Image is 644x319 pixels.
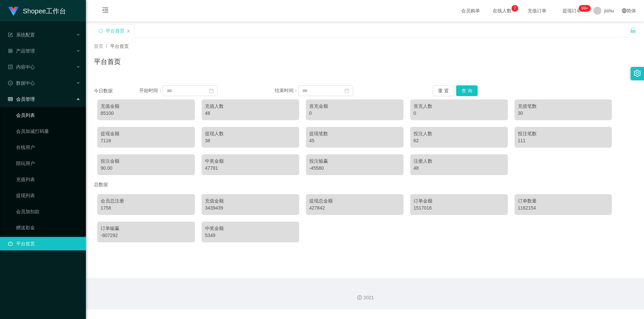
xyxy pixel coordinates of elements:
div: 1162154 [518,205,609,212]
div: 首充人数 [414,103,504,110]
div: 30 [518,110,609,117]
a: 在线用户 [16,141,80,154]
i: 图标: calendar [344,88,349,93]
a: 会员列表 [16,108,80,122]
div: 总数据 [94,178,636,191]
span: 提现订单 [559,8,585,13]
div: 3439439 [205,205,296,212]
i: 图标: close [126,29,130,33]
div: 会员总注册 [101,197,192,205]
div: 85100 [101,110,192,117]
i: 图标: profile [8,65,13,69]
div: 注册人数 [414,158,504,165]
h1: 平台首页 [94,57,121,67]
div: 中奖金额 [205,158,296,165]
span: 开始时间： [139,88,163,93]
div: 充值金额 [101,103,192,110]
div: 0 [414,110,504,117]
h1: Shopee工作台 [23,0,66,22]
div: 充值人数 [205,103,296,110]
div: 中奖金额 [205,225,296,232]
span: 平台首页 [110,44,129,49]
span: 内容中心 [8,64,35,70]
div: 提现笔数 [309,130,400,137]
span: 产品管理 [8,48,35,54]
div: 111 [518,137,609,144]
i: 图标: global [622,8,627,13]
div: 提现金额 [101,130,192,137]
div: 投注人数 [414,130,504,137]
div: 2021 [91,294,639,301]
div: 48 [414,165,504,172]
i: 图标: sync [98,28,103,33]
i: 图标: copyright [357,295,362,300]
div: 订单金额 [414,197,504,205]
div: 充值笔数 [518,103,609,110]
i: 图标: unlock [630,27,636,33]
p: 7 [514,5,516,12]
i: 图标: setting [634,70,641,77]
span: 系统配置 [8,32,35,37]
span: 首页 [94,44,103,49]
span: 在线人数 [489,8,515,13]
a: 会员加扣款 [16,205,80,218]
span: 结束时间： [275,88,298,93]
div: 7118 [101,137,192,144]
div: 427842 [309,205,400,212]
div: 5349 [205,232,296,239]
button: 重 置 [433,85,454,96]
i: 图标: check-circle-o [8,81,13,85]
div: 订单输赢 [101,225,192,232]
div: 投注笔数 [518,130,609,137]
a: Shopee工作台 [8,8,66,13]
a: 提现列表 [16,189,80,202]
div: 0 [309,110,400,117]
div: 首充金额 [309,103,400,110]
sup: 7 [512,5,518,12]
div: 90.00 [101,165,192,172]
i: 图标: appstore-o [8,49,13,53]
div: 1517016 [414,205,504,212]
a: 会员加减打码量 [16,125,80,138]
i: 图标: form [8,32,13,37]
img: logo.9652507e.png [8,7,19,16]
div: 1758 [101,205,192,212]
div: 充值金额 [205,197,296,205]
button: 查 询 [456,85,478,96]
div: 62 [414,137,504,144]
div: 订单数量 [518,197,609,205]
div: 48 [205,110,296,117]
span: / [106,44,107,49]
div: 投注金额 [101,158,192,165]
div: 今日数据 [94,87,139,94]
div: -807292 [101,232,192,239]
sup: 221 [579,5,591,12]
span: 数据中心 [8,80,35,86]
div: 45 [309,137,400,144]
div: 提现人数 [205,130,296,137]
span: 充值订单 [524,8,550,13]
i: 图标: table [8,97,13,101]
div: 投注输赢 [309,158,400,165]
a: 充值列表 [16,173,80,186]
div: 提现总金额 [309,197,400,205]
i: 图标: menu-fold [94,0,117,22]
div: -45580 [309,165,400,172]
i: 图标: calendar [209,88,214,93]
div: 平台首页 [106,24,124,37]
div: 47781 [205,165,296,172]
a: 赠送彩金 [16,221,80,234]
div: 38 [205,137,296,144]
a: 图标: dashboard平台首页 [8,237,80,250]
a: 陪玩用户 [16,157,80,170]
span: 会员管理 [8,96,35,102]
